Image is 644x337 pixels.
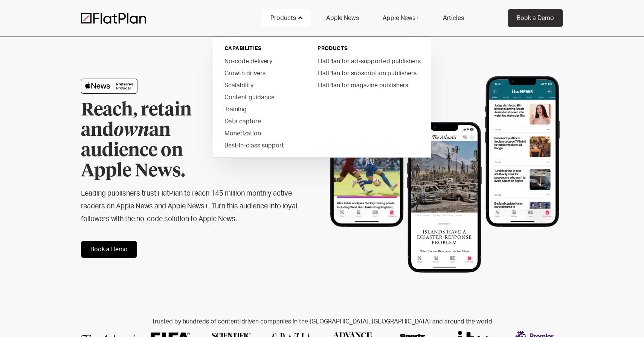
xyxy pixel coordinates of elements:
[218,103,304,115] a: Training
[218,139,304,151] a: Best-in-class support
[270,14,296,23] div: Products
[317,9,368,27] a: Apple News
[81,318,563,325] h2: Trusted by hundreds of content-driven companies in the [GEOGRAPHIC_DATA], [GEOGRAPHIC_DATA] and a...
[311,79,426,91] a: FlatPlan for magazine publishers
[114,121,149,140] em: own
[218,67,304,79] a: Growth drivers
[218,127,304,139] a: Monetization
[218,79,304,91] a: Scalability
[311,55,426,67] a: FlatPlan for ad-supported publishers
[81,241,137,258] a: Book a Demo
[261,9,311,27] div: Products
[81,187,298,226] h2: Leading publishers trust FlatPlan to reach 145 million monthly active readers on Apple News and A...
[311,67,426,79] a: FlatPlan for subscription publishers
[81,100,235,181] h1: Reach, retain and an audience on Apple News.
[517,14,554,23] div: Book a Demo
[224,45,298,52] div: capabilities
[218,55,304,67] a: No-code delivery
[434,9,473,27] a: Articles
[218,115,304,127] a: Data capture
[508,9,563,27] a: Book a Demo
[218,91,304,103] a: Content guidance
[317,45,420,52] div: PRODUCTS
[374,9,427,27] a: Apple News+
[213,34,431,158] nav: Products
